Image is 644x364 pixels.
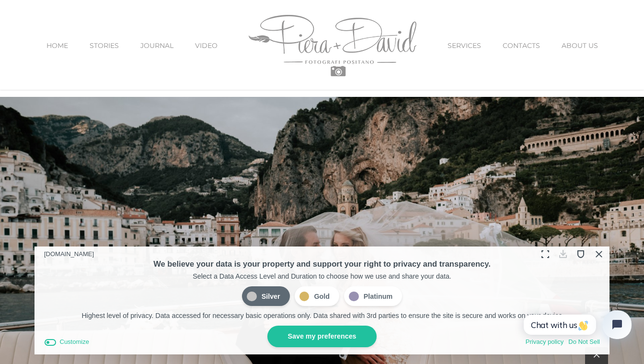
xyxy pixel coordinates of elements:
[448,25,481,66] a: SERVICES
[503,25,540,66] a: CONTACTS
[503,42,540,49] span: CONTACTS
[562,25,598,66] a: ABOUT US
[562,42,598,49] span: ABOUT US
[249,15,416,76] img: Piera Plus David Photography Positano Logo
[509,297,644,364] iframe: Tidio Chat
[591,247,606,261] button: Close Cookie Compliance
[44,311,600,321] p: Highest level of privacy. Data accessed for necessary basic operations only. Data shared with 3rd...
[556,247,571,261] button: Download Consent
[195,25,218,66] a: VIDEO
[153,259,491,268] span: We believe your data is your property and support your right to privacy and transparency.
[344,286,402,306] label: Platinum
[44,248,94,260] div: [DOMAIN_NAME]
[44,271,600,282] div: Select a Data Access Level and Duration to choose how we use and share your data.
[46,25,68,66] a: HOME
[90,25,119,66] a: STORIES
[90,42,119,49] span: STORIES
[46,42,68,49] span: HOME
[538,247,553,261] button: Expand Toggle
[267,326,376,347] button: Save my preferences
[140,25,173,66] a: JOURNAL
[44,337,89,347] button: Customize
[295,286,339,306] label: Gold
[573,247,588,261] button: Protection Status: On
[448,42,481,49] span: SERVICES
[195,42,218,49] span: VIDEO
[140,42,173,49] span: JOURNAL
[242,286,290,306] label: Silver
